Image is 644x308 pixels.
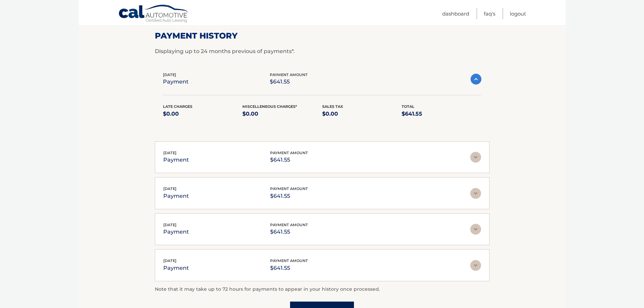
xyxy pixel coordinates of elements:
span: payment amount [270,186,308,191]
p: payment [163,77,189,87]
span: payment amount [270,258,308,263]
img: accordion-active.svg [471,74,481,85]
span: [DATE] [163,150,176,155]
span: Total [402,104,414,109]
a: Logout [510,8,526,19]
p: payment [163,227,189,237]
p: payment [163,155,189,165]
h2: Payment History [155,31,490,41]
img: accordion-rest.svg [470,224,481,235]
p: payment [163,191,189,201]
p: Note that it may take up to 72 hours for payments to appear in your history once processed. [155,285,490,293]
img: accordion-rest.svg [470,188,481,199]
p: $641.55 [270,155,308,165]
span: Sales Tax [322,104,343,109]
span: Miscelleneous Charges* [242,104,297,109]
p: $0.00 [163,109,243,119]
a: Dashboard [442,8,469,19]
span: payment amount [270,72,308,77]
span: [DATE] [163,258,176,263]
img: accordion-rest.svg [470,152,481,163]
span: [DATE] [163,72,176,77]
p: $641.55 [270,263,308,273]
span: payment amount [270,222,308,227]
p: $641.55 [270,191,308,201]
a: Cal Automotive [118,4,189,24]
p: $641.55 [402,109,481,119]
span: [DATE] [163,222,176,227]
p: payment [163,263,189,273]
p: $0.00 [322,109,402,119]
p: $641.55 [270,227,308,237]
p: Displaying up to 24 months previous of payments*. [155,47,490,55]
img: accordion-rest.svg [470,260,481,271]
p: $641.55 [270,77,308,87]
a: FAQ's [484,8,495,19]
span: payment amount [270,150,308,155]
span: [DATE] [163,186,176,191]
span: Late Charges [163,104,192,109]
p: $0.00 [242,109,322,119]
